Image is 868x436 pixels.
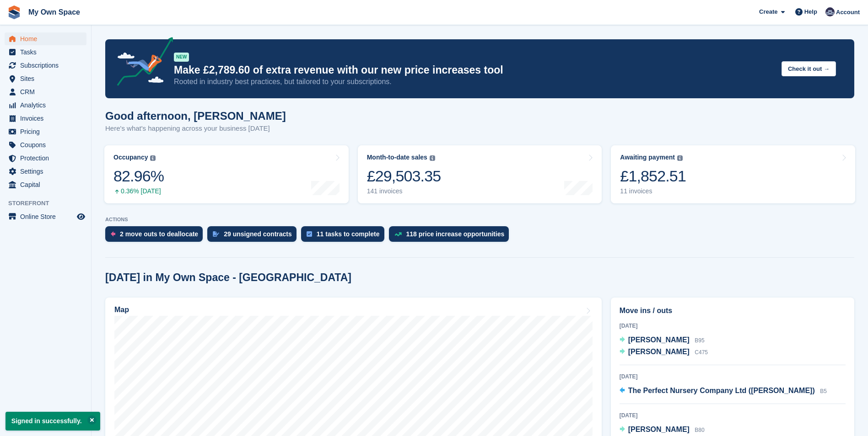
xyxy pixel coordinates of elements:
[628,425,690,433] span: [PERSON_NAME]
[5,85,86,98] a: menu
[5,412,100,431] p: Signed in successfully.
[317,230,380,238] div: 11 tasks to complete
[695,349,708,356] span: C475
[20,178,75,191] span: Capital
[611,145,855,203] a: Awaiting payment £1,852.51 11 invoices
[20,85,75,98] span: CRM
[620,322,846,330] div: [DATE]
[677,155,683,161] img: icon-info-grey-7440780725fd019a000dd9b08b2336e03edf1995a4989e88bcd33f0948082b44.svg
[620,154,675,161] div: Awaiting payment
[695,337,704,344] span: B95
[20,165,75,178] span: Settings
[820,388,827,394] span: B5
[825,7,835,16] img: Gary Chamberlain
[628,336,690,344] span: [PERSON_NAME]
[5,165,86,178] a: menu
[20,99,75,112] span: Analytics
[620,372,846,381] div: [DATE]
[620,424,705,436] a: [PERSON_NAME] B80
[804,7,817,16] span: Help
[150,155,156,161] img: icon-info-grey-7440780725fd019a000dd9b08b2336e03edf1995a4989e88bcd33f0948082b44.svg
[20,112,75,125] span: Invoices
[111,231,115,237] img: move_outs_to_deallocate_icon-f764333ba52eb49d3ac5e1228854f67142a1ed5810a6f6cc68b1a99e826820c5.svg
[394,232,402,236] img: price_increase_opportunities-93ffe204e8149a01c8c9dc8f82e8f89637d9d84a8eef4429ea346261dce0b2c0.svg
[224,230,292,238] div: 29 unsigned contracts
[5,125,86,138] a: menu
[174,64,774,77] p: Make £2,789.60 of extra revenue with our new price increases tool
[20,32,75,45] span: Home
[207,226,301,246] a: 29 unsigned contracts
[20,210,75,223] span: Online Store
[20,152,75,165] span: Protection
[5,72,86,85] a: menu
[20,46,75,58] span: Tasks
[628,348,690,356] span: [PERSON_NAME]
[174,53,189,62] div: NEW
[5,138,86,151] a: menu
[113,167,164,186] div: 82.96%
[7,5,21,19] img: stora-icon-8386f47178a22dfd0bd8f6a31ec36ba5ce8667c1dd55bd0f319d3a0aa187defe.svg
[75,211,86,222] a: Preview store
[430,155,435,161] img: icon-info-grey-7440780725fd019a000dd9b08b2336e03edf1995a4989e88bcd33f0948082b44.svg
[5,152,86,165] a: menu
[620,167,686,186] div: £1,852.51
[20,125,75,138] span: Pricing
[105,123,286,134] p: Here's what's happening across your business [DATE]
[301,226,389,246] a: 11 tasks to complete
[307,231,312,237] img: task-75834270c22a3079a89374b754ae025e5fb1db73e45f91037f5363f120a921f8.svg
[105,271,351,284] h2: [DATE] in My Own Space - [GEOGRAPHIC_DATA]
[406,230,505,238] div: 118 price increase opportunities
[114,306,129,314] h2: Map
[759,7,777,16] span: Create
[358,145,602,203] a: Month-to-date sales £29,503.35 141 invoices
[104,145,349,203] a: Occupancy 82.96% 0.36% [DATE]
[25,5,84,20] a: My Own Space
[5,210,86,223] a: menu
[367,167,441,186] div: £29,503.35
[620,187,686,195] div: 11 invoices
[8,199,91,208] span: Storefront
[109,37,173,89] img: price-adjustments-announcement-icon-8257ccfd72463d97f412b2fc003d46551f7dbcb40ab6d574587a9cd5c0d94...
[174,77,774,87] p: Rooted in industry best practices, but tailored to your subscriptions.
[5,99,86,112] a: menu
[5,32,86,45] a: menu
[105,217,854,223] p: ACTIONS
[20,138,75,151] span: Coupons
[367,187,441,195] div: 141 invoices
[105,226,207,246] a: 2 move outs to deallocate
[620,346,708,358] a: [PERSON_NAME] C475
[20,59,75,72] span: Subscriptions
[620,335,705,346] a: [PERSON_NAME] B95
[5,46,86,58] a: menu
[120,230,198,238] div: 2 move outs to deallocate
[5,112,86,125] a: menu
[213,231,219,237] img: contract_signature_icon-13c848040528278c33f63329250d36e43548de30e8caae1d1a13099fd9432cc5.svg
[620,305,846,316] h2: Move ins / outs
[620,411,846,420] div: [DATE]
[5,178,86,191] a: menu
[113,154,148,161] div: Occupancy
[782,61,836,76] button: Check it out →
[20,72,75,85] span: Sites
[620,385,827,397] a: The Perfect Nursery Company Ltd ([PERSON_NAME]) B5
[389,226,514,246] a: 118 price increase opportunities
[5,59,86,72] a: menu
[105,110,286,122] h1: Good afternoon, [PERSON_NAME]
[367,154,427,161] div: Month-to-date sales
[836,8,860,17] span: Account
[628,387,815,394] span: The Perfect Nursery Company Ltd ([PERSON_NAME])
[695,427,704,433] span: B80
[113,187,164,195] div: 0.36% [DATE]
